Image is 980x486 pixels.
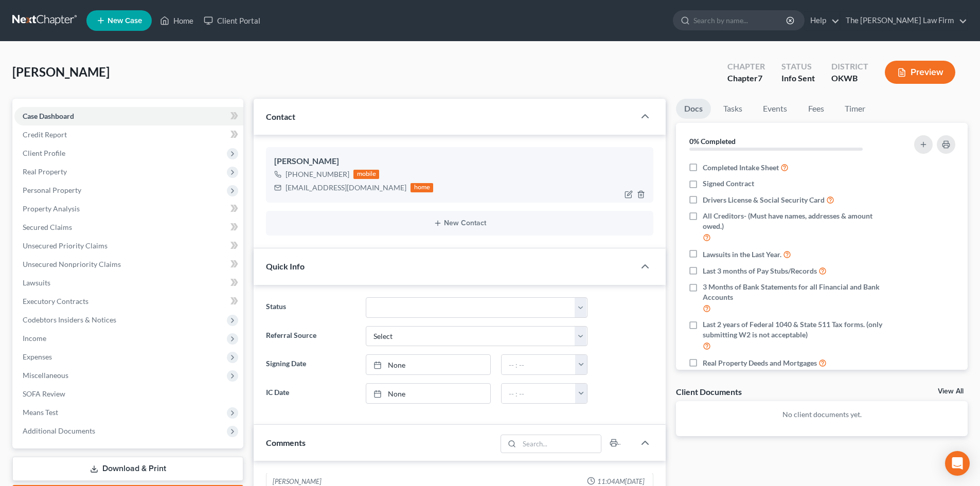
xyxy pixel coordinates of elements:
button: New Contact [274,219,645,227]
div: Status [781,61,815,73]
span: Secured Claims [23,223,72,231]
span: Credit Report [23,130,67,139]
a: Timer [836,99,874,119]
span: Personal Property [23,186,81,194]
input: -- : -- [502,384,576,403]
span: Client Profile [23,149,65,157]
span: Additional Documents [23,426,95,435]
span: Unsecured Nonpriority Claims [23,260,121,268]
div: home [411,183,433,192]
span: Comments [266,438,306,447]
a: None [366,384,490,403]
span: 7 [758,73,762,83]
div: [PERSON_NAME] [274,155,645,168]
label: IC Date [261,383,360,404]
a: Download & Print [12,457,243,481]
span: Last 3 months of Pay Stubs/Records [703,266,817,276]
a: Docs [676,99,711,119]
input: -- : -- [502,355,576,374]
a: The [PERSON_NAME] Law Firm [841,11,967,30]
span: Drivers License & Social Security Card [703,195,825,205]
input: Search... [520,435,601,453]
div: Client Documents [676,386,742,397]
span: Codebtors Insiders & Notices [23,315,116,324]
label: Signing Date [261,354,360,375]
a: Lawsuits [14,274,243,292]
a: Executory Contracts [14,292,243,311]
a: View All [938,388,964,395]
button: Preview [885,61,955,84]
a: Case Dashboard [14,107,243,125]
label: Status [261,297,360,318]
a: Credit Report [14,125,243,144]
span: Means Test [23,408,58,417]
span: Property Analysis [23,204,80,213]
label: Referral Source [261,326,360,347]
span: All Creditors- (Must have names, addresses & amount owed.) [703,211,886,231]
div: [EMAIL_ADDRESS][DOMAIN_NAME] [286,183,406,193]
div: OKWB [831,73,868,84]
strong: 0% Completed [689,137,736,146]
p: No client documents yet. [684,409,959,420]
span: Lawsuits [23,278,50,287]
span: Miscellaneous [23,371,68,380]
a: Help [805,11,840,30]
a: Unsecured Nonpriority Claims [14,255,243,274]
span: Unsecured Priority Claims [23,241,108,250]
a: Home [155,11,199,30]
span: SOFA Review [23,389,65,398]
a: Unsecured Priority Claims [14,237,243,255]
a: Events [755,99,795,119]
a: Client Portal [199,11,265,30]
div: Chapter [727,61,765,73]
span: Signed Contract [703,178,754,189]
a: Secured Claims [14,218,243,237]
a: Tasks [715,99,751,119]
a: None [366,355,490,374]
span: Real Property [23,167,67,176]
span: Completed Intake Sheet [703,163,779,173]
a: Property Analysis [14,200,243,218]
span: Lawsuits in the Last Year. [703,249,781,260]
input: Search by name... [693,11,788,30]
span: Income [23,334,46,343]
span: [PERSON_NAME] [12,64,110,79]
span: Last 2 years of Federal 1040 & State 511 Tax forms. (only submitting W2 is not acceptable) [703,319,886,340]
div: Open Intercom Messenger [945,451,970,476]
div: District [831,61,868,73]
span: Quick Info [266,261,305,271]
span: Expenses [23,352,52,361]
span: 3 Months of Bank Statements for all Financial and Bank Accounts [703,282,886,302]
span: New Case [108,17,142,25]
div: [PHONE_NUMBER] [286,169,349,179]
a: SOFA Review [14,385,243,403]
span: Real Property Deeds and Mortgages [703,358,817,368]
span: Case Dashboard [23,112,74,120]
a: Fees [799,99,832,119]
span: Executory Contracts [23,297,88,305]
div: mobile [353,170,379,179]
span: Contact [266,112,295,121]
div: Chapter [727,73,765,84]
div: Info Sent [781,73,815,84]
